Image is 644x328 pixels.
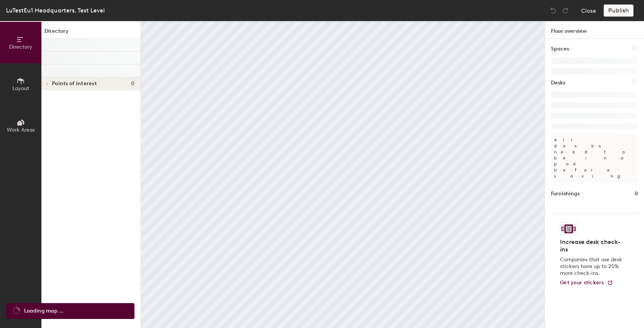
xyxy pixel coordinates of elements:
img: Sticker logo [560,222,577,235]
h1: Desks [551,79,565,87]
span: Layout [12,85,29,92]
button: Close [581,5,596,17]
h4: Increase desk check-ins [560,238,624,253]
span: Work Areas [7,127,35,133]
span: Directory [9,44,32,50]
span: Points of interest [52,81,97,87]
h1: Furnishings [551,190,580,198]
h1: Spaces [551,45,569,53]
h1: Floor overview [545,21,644,39]
p: Companies that use desk stickers have up to 25% more check-ins. [560,256,624,277]
span: Loading map ... [24,307,63,315]
img: Undo [549,7,557,14]
h1: 0 [635,190,638,198]
span: 0 [131,81,134,87]
span: Get your stickers [560,279,604,286]
h1: Directory [41,27,140,39]
canvas: Map [141,21,545,328]
a: Get your stickers [560,280,613,286]
div: LuTestEu1 Headquarters, Test Level [6,6,105,15]
img: Redo [562,7,569,14]
p: All desks need to be in a pod before saving [551,134,638,182]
